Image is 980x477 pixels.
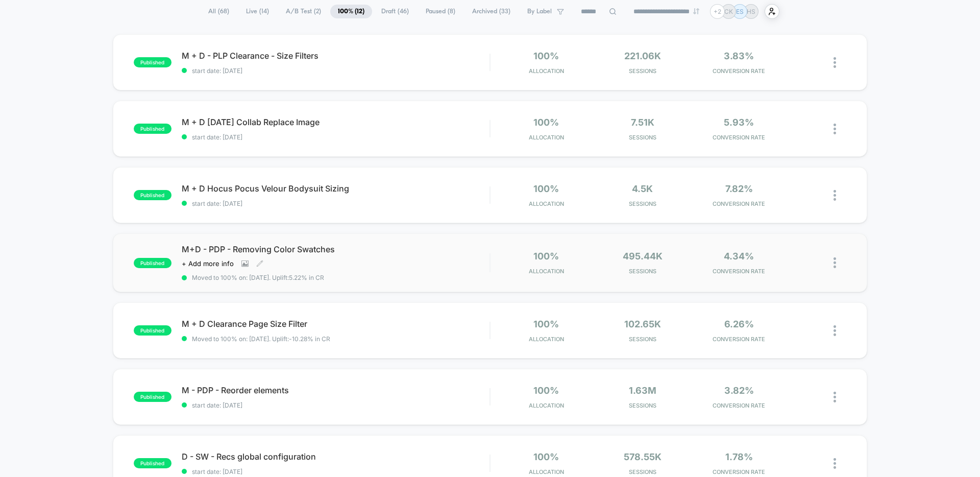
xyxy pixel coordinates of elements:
[182,468,489,475] span: start date: [DATE]
[134,392,171,402] span: published
[693,200,785,207] span: CONVERSION RATE
[632,183,653,194] span: 4.5k
[134,458,171,468] span: published
[330,5,372,18] span: 100% ( 12 )
[182,200,489,207] span: start date: [DATE]
[182,67,489,75] span: start date: [DATE]
[238,5,277,18] span: Live ( 14 )
[529,402,564,409] span: Allocation
[597,67,689,75] span: Sessions
[597,468,689,475] span: Sessions
[278,5,329,18] span: A/B Test ( 2 )
[418,5,463,18] span: Paused ( 8 )
[533,451,559,462] span: 100%
[624,319,661,329] span: 102.65k
[834,257,836,268] img: close
[182,401,489,409] span: start date: [DATE]
[597,402,689,409] span: Sessions
[182,385,489,395] span: M - PDP - Reorder elements
[693,268,785,275] span: CONVERSION RATE
[597,200,689,207] span: Sessions
[724,251,754,261] span: 4.34%
[533,319,559,329] span: 100%
[182,259,234,268] span: + Add more info
[736,8,744,15] p: ES
[834,458,836,469] img: close
[631,117,654,128] span: 7.51k
[624,451,661,462] span: 578.55k
[747,8,755,15] p: HS
[527,8,552,15] span: By Label
[192,274,324,281] span: Moved to 100% on: [DATE] . Uplift: 5.22% in CR
[724,385,754,396] span: 3.82%
[693,402,785,409] span: CONVERSION RATE
[597,336,689,343] span: Sessions
[134,258,171,268] span: published
[693,468,785,475] span: CONVERSION RATE
[182,319,489,329] span: M + D Clearance Page Size Filter
[182,244,489,254] span: M+D - PDP - Removing Color Swatches
[374,5,416,18] span: Draft ( 46 )
[533,183,559,194] span: 100%
[725,183,753,194] span: 7.82%
[134,124,171,134] span: published
[533,251,559,261] span: 100%
[134,57,171,67] span: published
[533,385,559,396] span: 100%
[629,385,656,396] span: 1.63M
[834,57,836,68] img: close
[529,336,564,343] span: Allocation
[693,8,699,14] img: end
[724,8,733,15] p: CK
[724,117,754,128] span: 5.93%
[834,392,836,402] img: close
[623,251,663,261] span: 495.44k
[464,5,518,18] span: Archived ( 33 )
[134,325,171,336] span: published
[834,124,836,134] img: close
[201,5,237,18] span: All ( 68 )
[529,200,564,207] span: Allocation
[597,134,689,141] span: Sessions
[724,51,754,61] span: 3.83%
[529,268,564,275] span: Allocation
[182,451,489,462] span: D - SW - Recs global configuration
[834,325,836,336] img: close
[192,335,330,343] span: Moved to 100% on: [DATE] . Uplift: -10.28% in CR
[724,319,754,329] span: 6.26%
[533,51,559,61] span: 100%
[529,67,564,75] span: Allocation
[710,4,725,19] div: + 2
[182,183,489,194] span: M + D Hocus Pocus Velour Bodysuit Sizing
[182,133,489,141] span: start date: [DATE]
[624,51,661,61] span: 221.06k
[182,117,489,127] span: M + D [DATE] Collab Replace Image
[834,190,836,201] img: close
[725,451,753,462] span: 1.78%
[693,134,785,141] span: CONVERSION RATE
[693,336,785,343] span: CONVERSION RATE
[134,190,171,200] span: published
[529,468,564,475] span: Allocation
[529,134,564,141] span: Allocation
[693,67,785,75] span: CONVERSION RATE
[597,268,689,275] span: Sessions
[533,117,559,128] span: 100%
[182,51,489,61] span: M + D - PLP Clearance - Size Filters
